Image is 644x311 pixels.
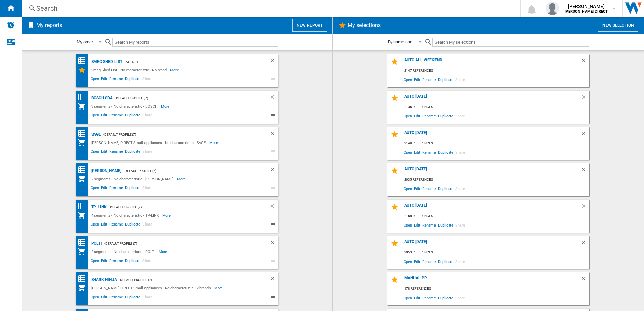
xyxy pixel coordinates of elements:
[565,3,608,10] span: [PERSON_NAME]
[413,111,421,120] span: Edit
[214,284,224,292] span: More
[90,294,100,302] span: Open
[78,175,90,183] div: My Assortment
[581,94,589,103] div: Delete
[421,184,437,193] span: Rename
[454,111,466,120] span: Share
[108,148,124,157] span: Rename
[141,76,153,84] span: Share
[402,248,589,257] div: 2053 references
[402,239,581,248] div: AUTO [DATE]
[421,75,437,84] span: Rename
[77,39,93,44] div: My order
[402,58,581,67] div: AUTO ALL WEEKEND
[402,212,589,220] div: 2168 references
[432,38,589,47] input: Search My selections
[581,167,589,176] div: Delete
[413,184,421,193] span: Edit
[413,220,421,230] span: Edit
[100,112,108,120] span: Edit
[102,239,256,248] div: - Default profile (7)
[78,238,90,247] div: Price Ranking
[269,58,278,66] div: Delete
[421,148,437,157] span: Rename
[141,294,153,302] span: Share
[159,248,168,256] span: More
[36,4,503,13] div: Search
[100,257,108,266] span: Edit
[581,58,589,67] div: Delete
[141,221,153,229] span: Share
[90,185,100,193] span: Open
[78,66,90,74] div: My Selections
[402,67,589,75] div: 2147 references
[292,19,327,32] button: New report
[101,130,256,139] div: - Default profile (7)
[162,211,172,219] span: More
[78,211,90,219] div: My Assortment
[269,239,278,248] div: Delete
[269,130,278,139] div: Delete
[402,103,589,111] div: 2135 references
[100,76,108,84] span: Edit
[402,167,581,176] div: AUTO [DATE]
[161,102,171,110] span: More
[124,148,141,157] span: Duplicate
[402,130,581,139] div: AUTO [DATE]
[108,221,124,229] span: Rename
[437,111,454,120] span: Duplicate
[177,175,187,183] span: More
[78,102,90,110] div: My Assortment
[421,257,437,266] span: Rename
[124,221,141,229] span: Duplicate
[90,211,162,219] div: 4 segments - No characteristic - TP-LINK
[124,294,141,302] span: Duplicate
[402,257,413,266] span: Open
[402,276,581,285] div: Manual PR
[141,148,153,157] span: Share
[113,94,256,102] div: - Default profile (7)
[124,257,141,266] span: Duplicate
[108,257,124,266] span: Rename
[78,139,90,147] div: My Assortment
[141,112,153,120] span: Share
[90,284,214,292] div: [PERSON_NAME] DIRECT:Small appliances - No characteristic - 2 brands
[170,66,180,74] span: More
[78,275,90,283] div: Price Ranking
[78,284,90,292] div: My Assortment
[108,294,124,302] span: Rename
[100,294,108,302] span: Edit
[108,112,124,120] span: Rename
[117,276,256,284] div: - Default profile (7)
[581,276,589,285] div: Delete
[402,293,413,302] span: Open
[269,94,278,102] div: Delete
[581,203,589,212] div: Delete
[90,148,100,157] span: Open
[454,220,466,230] span: Share
[90,94,113,102] div: BOSCH SDA
[100,185,108,193] span: Edit
[402,148,413,157] span: Open
[90,130,101,139] div: SAGE
[402,75,413,84] span: Open
[100,221,108,229] span: Edit
[581,239,589,248] div: Delete
[402,111,413,120] span: Open
[454,75,466,84] span: Share
[78,166,90,174] div: Price Ranking
[124,76,141,84] span: Duplicate
[90,139,210,147] div: [PERSON_NAME] DIRECT:Small appliances - No characteristic - SAGE
[388,39,413,44] div: By name asc.
[413,257,421,266] span: Edit
[90,167,122,175] div: [PERSON_NAME]
[90,276,117,284] div: Shark Ninja
[402,139,589,148] div: 2149 references
[402,176,589,184] div: 2035 references
[107,203,256,211] div: - Default profile (7)
[413,148,421,157] span: Edit
[78,202,90,210] div: Price Ranking
[581,130,589,139] div: Delete
[269,203,278,211] div: Delete
[437,148,454,157] span: Duplicate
